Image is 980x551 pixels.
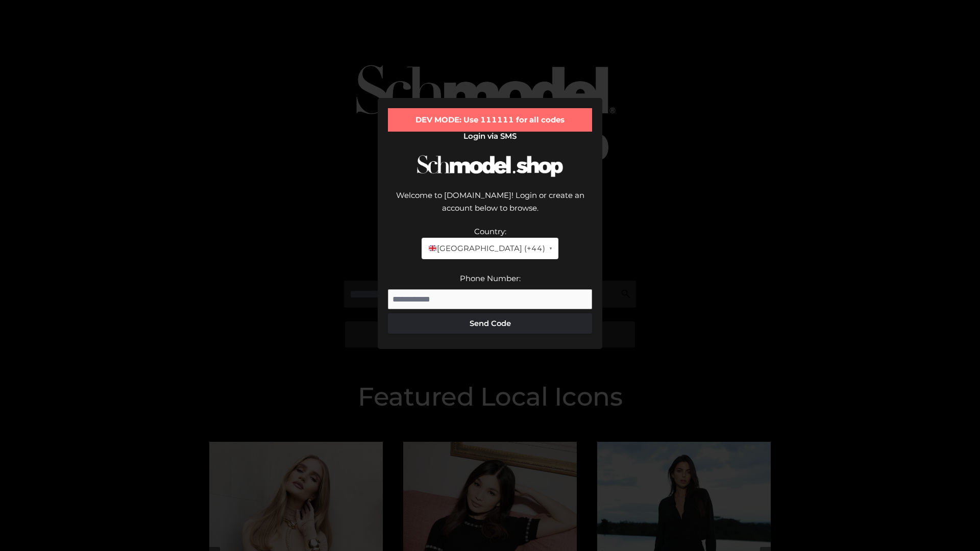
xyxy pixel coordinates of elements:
h2: Login via SMS [388,132,592,141]
div: Welcome to [DOMAIN_NAME]! Login or create an account below to browse. [388,189,592,225]
label: Phone Number: [460,273,521,283]
img: Schmodel Logo [413,146,567,186]
label: Country: [474,227,506,236]
img: 🇬🇧 [429,244,436,252]
button: Send Code [388,313,592,334]
div: DEV MODE: Use 111111 for all codes [388,108,592,132]
span: [GEOGRAPHIC_DATA] (+44) [428,242,545,255]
